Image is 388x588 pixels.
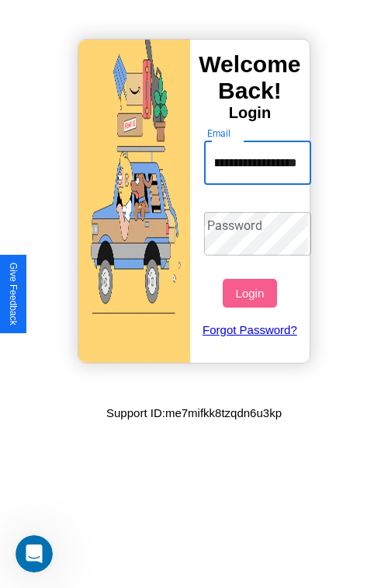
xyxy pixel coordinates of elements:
[190,51,310,104] h3: Welcome Back!
[207,127,231,140] label: Email
[78,40,190,363] img: gif
[196,308,304,352] a: Forgot Password?
[8,263,19,325] div: Give Feedback
[16,535,53,572] iframe: Intercom live chat
[106,402,282,423] p: Support ID: me7mifkk8tzqdn6u3kp
[223,279,276,308] button: Login
[190,104,310,122] h4: Login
